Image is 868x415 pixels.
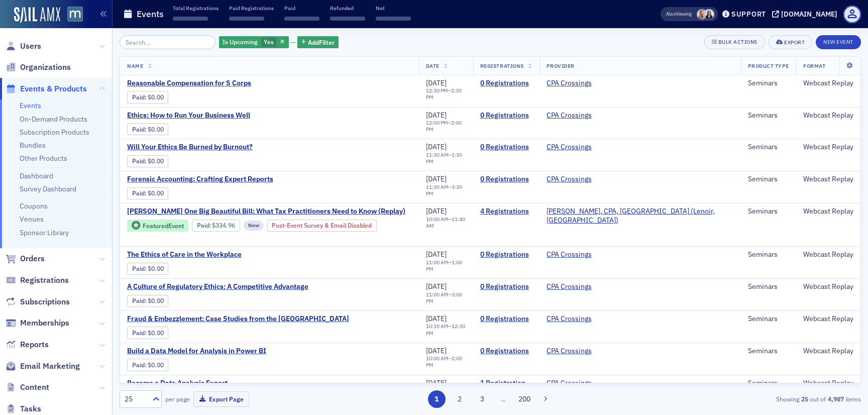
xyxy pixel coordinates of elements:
[426,87,448,94] time: 12:30 PM
[547,175,592,184] a: CPA Crossings
[264,38,274,46] span: Yes
[297,36,339,49] button: AddFilter
[197,222,212,229] span: :
[748,347,789,356] div: Seminars
[6,296,70,307] a: Subscriptions
[20,154,67,163] a: Other Products
[148,361,164,369] span: $0.00
[748,207,789,216] div: Seminars
[803,62,825,69] span: Format
[6,275,69,286] a: Registrations
[244,221,264,231] div: New
[748,282,789,291] div: Seminars
[547,111,610,120] span: CPA Crossings
[127,327,168,339] div: Paid: 0 - $0
[148,265,164,272] span: $0.00
[547,62,575,69] span: Provider
[547,282,592,291] a: CPA Crossings
[6,339,49,350] a: Reports
[127,315,349,324] a: Fraud & Embezzlement: Case Studies from the [GEOGRAPHIC_DATA]
[748,79,789,88] div: Seminars
[284,17,319,21] span: ‌
[547,175,610,184] span: CPA Crossings
[6,403,41,414] a: Tasks
[132,297,148,304] span: :
[426,216,465,229] time: 11:40 AM
[20,171,53,180] a: Dashboard
[192,220,240,232] div: Paid: 4 - $33496
[772,11,841,18] button: [DOMAIN_NAME]
[127,123,168,135] div: Paid: 0 - $0
[165,394,190,403] label: per page
[132,297,145,304] a: Paid
[451,390,468,408] button: 2
[20,62,71,73] span: Organizations
[426,282,447,291] span: [DATE]
[426,323,466,336] div: –
[697,9,707,20] span: Emily Trott
[20,403,41,414] span: Tasks
[20,361,80,372] span: Email Marketing
[426,119,448,126] time: 12:00 PM
[20,275,69,286] span: Registrations
[67,7,83,22] img: SailAMX
[376,17,411,21] span: ‌
[426,87,466,100] div: –
[127,315,349,324] span: Fraud & Embezzlement: Case Studies from the Trenches
[547,347,592,356] a: CPA Crossings
[137,8,164,20] h1: Events
[718,39,757,45] div: Bulk Actions
[267,220,377,232] div: Post-Event Survey
[14,7,60,23] img: SailAMX
[132,126,145,133] a: Paid
[748,111,789,120] div: Seminars
[516,390,533,408] button: 200
[426,259,466,272] div: –
[132,329,148,337] span: :
[816,37,861,46] a: New Event
[748,62,789,69] span: Product Type
[426,291,462,304] time: 3:00 PM
[20,382,49,393] span: Content
[784,40,805,45] div: Export
[229,17,264,21] span: ‌
[426,87,462,100] time: 2:30 PM
[426,183,462,197] time: 3:30 PM
[803,379,853,388] div: Webcast Replay
[474,390,491,408] button: 3
[330,17,365,21] span: ‌
[748,143,789,152] div: Seminars
[193,391,249,407] button: Export Page
[132,93,148,101] span: :
[132,329,145,337] a: Paid
[127,379,296,388] a: Become a Data Analysis Expert
[803,347,853,356] div: Webcast Replay
[127,155,168,167] div: Paid: 0 - $0
[20,228,69,237] a: Sponsor Library
[20,141,46,150] a: Bundles
[803,207,853,216] div: Webcast Replay
[748,379,789,388] div: Seminars
[127,175,296,184] span: Forensic Accounting: Crafting Expert Reports
[547,207,734,225] span: Don Farmer, CPA, PA (Lenoir, NC)
[748,250,789,259] div: Seminars
[666,11,692,18] span: Viewing
[769,35,812,49] button: Export
[426,216,449,223] time: 10:00 AM
[803,175,853,184] div: Webcast Replay
[480,79,532,88] a: 0 Registrations
[426,119,462,133] time: 2:00 PM
[547,79,610,88] span: CPA Crossings
[148,93,164,101] span: $0.00
[480,143,532,152] a: 0 Registrations
[426,152,466,165] div: –
[60,7,83,24] a: View Homepage
[127,79,296,88] a: Reasonable Compensation for S Corps
[20,128,89,137] a: Subscription Products
[826,394,845,403] strong: 4,987
[547,143,610,152] span: CPA Crossings
[148,329,164,337] span: $0.00
[547,111,592,120] a: CPA Crossings
[803,315,853,324] div: Webcast Replay
[426,206,447,216] span: [DATE]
